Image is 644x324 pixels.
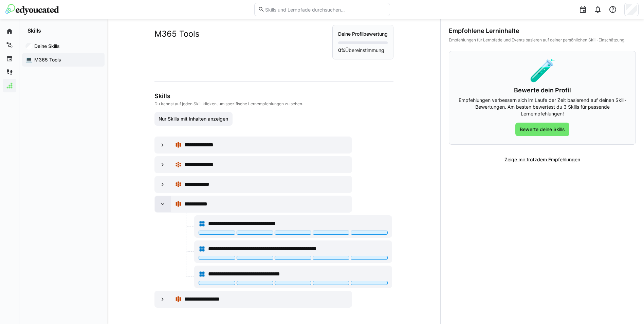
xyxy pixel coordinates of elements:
[33,56,101,63] span: M365 Tools
[500,153,585,166] button: Zeige mir trotzdem Empfehlungen
[515,123,569,136] button: Bewerte deine Skills
[158,115,229,122] span: Nur Skills mit Inhalten anzeigen
[449,27,636,35] div: Empfohlene Lerninhalte
[519,126,566,133] span: Bewerte deine Skills
[264,6,386,13] input: Skills und Lernpfade durchsuchen…
[154,112,233,126] button: Nur Skills mit Inhalten anzeigen
[457,59,627,81] div: 🧪
[338,47,388,54] p: Übereinstimmung
[25,56,32,63] div: 💻️
[449,37,636,43] div: Empfehlungen für Lernpfade und Events basieren auf deiner persönlichen Skill-Einschätzung.
[154,101,392,107] p: Du kannst auf jeden Skill klicken, um spezifische Lernempfehlungen zu sehen.
[503,156,581,163] span: Zeige mir trotzdem Empfehlungen
[338,31,388,37] p: Deine Profilbewertung
[154,92,392,100] h3: Skills
[154,29,200,39] h2: M365 Tools
[457,97,627,117] p: Empfehlungen verbessern sich im Laufe der Zeit basierend auf deinen Skill-Bewertungen. Am besten ...
[338,47,345,53] strong: 0%
[457,87,627,94] h3: Bewerte dein Profil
